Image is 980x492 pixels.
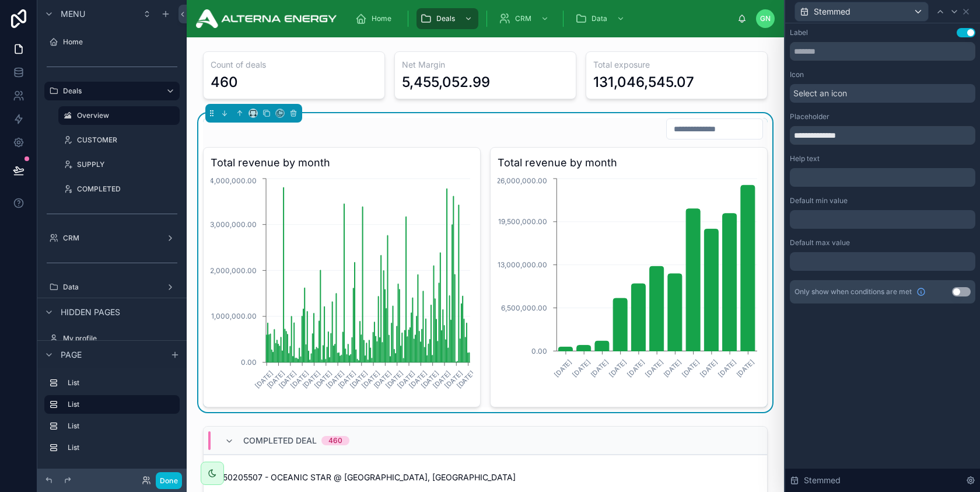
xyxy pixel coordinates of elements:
label: List [68,443,175,452]
tspan: 19,500,000.00 [498,217,547,226]
tspan: 4,000,000.00 [209,176,257,185]
text: [DATE] [313,369,334,390]
label: Data [63,282,161,292]
text: [DATE] [277,369,298,390]
text: [DATE] [443,369,464,390]
label: Deals [63,86,156,96]
span: Only show when conditions are met [794,287,912,296]
tspan: 0.00 [241,358,257,367]
div: 460 [328,436,342,445]
text: [DATE] [372,369,393,390]
text: [DATE] [735,358,756,379]
span: Completed deal [243,435,317,446]
tspan: 1,000,000.00 [211,312,257,320]
label: List [68,400,170,409]
span: Stemmed [804,474,841,486]
a: Deals [44,82,180,100]
img: App logo [196,9,337,28]
a: My profile [44,329,180,348]
a: Data [572,8,631,29]
label: Default max value [790,238,850,247]
tspan: 26,000,000.00 [496,176,547,185]
a: CUSTOMER [58,131,180,149]
label: Icon [790,70,804,79]
div: Label [790,28,808,37]
label: Home [63,37,177,47]
a: Home [44,33,180,51]
div: scrollable content [790,168,975,187]
text: [DATE] [254,369,275,390]
text: [DATE] [360,369,381,390]
text: [DATE] [698,358,719,379]
tspan: 13,000,000.00 [498,260,547,269]
div: chart [498,176,760,400]
span: CRM [515,14,531,23]
text: [DATE] [644,358,665,379]
label: List [68,378,175,388]
text: [DATE] [717,358,738,379]
h3: Total revenue by month [211,155,473,171]
label: Help text [790,154,820,163]
button: Done [156,472,182,489]
text: [DATE] [301,369,322,390]
span: Data [591,14,607,23]
label: CRM [63,233,161,243]
text: [DATE] [384,369,405,390]
label: COMPLETED [77,184,177,194]
a: Data [44,278,180,296]
text: [DATE] [625,358,646,379]
label: SUPPLY [77,160,177,169]
tspan: 2,000,000.00 [210,266,257,275]
a: SUPPLY [58,155,180,174]
div: scrollable content [346,6,737,32]
text: [DATE] [431,369,452,390]
text: [DATE] [680,358,701,379]
a: Deals [416,8,478,29]
span: Stemmed [814,6,850,18]
a: Overview [58,106,180,125]
a: COMPLETED [58,180,180,198]
span: Deals [436,14,455,23]
text: [DATE] [265,369,286,390]
a: CRM [44,229,180,247]
a: Home [352,8,400,29]
text: [DATE] [348,369,369,390]
text: [DATE] [455,369,476,390]
text: [DATE] [324,369,345,390]
button: Stemmed [794,2,929,22]
span: Hidden pages [61,306,120,318]
label: Default min value [790,196,848,205]
text: [DATE] [571,358,592,379]
span: Menu [61,8,85,20]
text: [DATE] [395,369,416,390]
text: [DATE] [408,369,429,390]
label: Overview [77,111,173,120]
span: Page [61,349,82,361]
tspan: 0.00 [531,347,547,355]
text: [DATE] [589,358,610,379]
span: Home [372,14,391,23]
span: Select an icon [793,88,847,99]
tspan: 3,000,000.00 [210,220,257,229]
a: CRM [495,8,555,29]
h3: Total revenue by month [498,155,760,171]
label: My profile [63,334,177,343]
label: Placeholder [790,112,829,121]
text: [DATE] [607,358,628,379]
div: scrollable content [37,368,187,469]
tspan: 6,500,000.00 [501,303,547,312]
text: [DATE] [662,358,683,379]
text: [DATE] [552,358,573,379]
text: [DATE] [337,369,358,390]
text: [DATE] [289,369,310,390]
label: CUSTOMER [77,135,177,145]
span: GN [760,14,771,23]
text: [DATE] [419,369,440,390]
div: chart [211,176,473,400]
label: List [68,421,175,431]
